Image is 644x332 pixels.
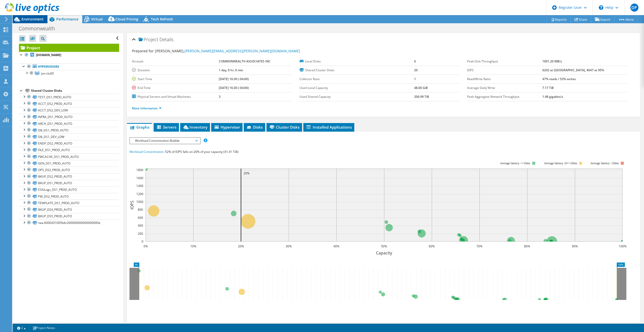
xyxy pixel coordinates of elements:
a: jxn-clu00 [19,70,119,77]
span: [PERSON_NAME], [155,49,300,53]
a: FILE_DS1_PROD_AUTO [19,147,119,153]
label: Average Daily Write [467,85,542,90]
b: 47% reads / 53% writes [542,77,576,81]
label: Account [132,59,219,64]
a: 2 [14,325,29,331]
text: 20% [238,244,244,248]
b: 6202 at [GEOGRAPHIC_DATA], 4047 at 95% [542,68,604,72]
text: 1800 [136,168,143,172]
label: Prepared for: [132,49,154,53]
text: 0 [142,239,143,244]
span: Performance [56,17,78,21]
a: [DOMAIN_NAME] [19,52,119,58]
label: Start Time [132,77,219,82]
b: 1001.20 MB/s [542,59,562,63]
a: ACCT_DS2_DEV_LOW [19,107,119,114]
a: BKUP_DS4_PROD_AUTO [19,206,119,213]
text: 100% [619,244,626,248]
a: TEST_DS1_PROD_AUTO [19,94,119,100]
a: ACCT_DS2_PROD_AUTO [19,100,119,107]
b: 1 day, 0 hr, 0 min [219,68,243,72]
a: ESXiLogs_DS1_PROD_AUTO [19,186,119,193]
text: Average latency >20ms [590,161,619,165]
a: Reports [547,15,571,23]
a: ARCH_DS1_PROD_AUTO [19,120,119,127]
b: 3 [219,94,221,99]
span: Cluster Disks [269,125,300,130]
b: 206.99 TiB [414,94,429,99]
text: 30% [286,244,292,248]
a: [PERSON_NAME][EMAIL_ADDRESS][PERSON_NAME][DOMAIN_NAME] [184,49,300,53]
b: 48.00 GiB [414,86,428,90]
label: Used Shared Capacity [300,94,414,99]
text: 80% [524,244,530,248]
b: COMMONWEALTH ASSOCIATES INC [219,59,271,63]
label: Collector Runs [300,77,414,82]
text: 400 [138,223,143,228]
span: jxn-clu00 [41,71,54,76]
svg: \n [599,5,603,10]
b: 1.48 gigabits/s [542,94,563,99]
text: Capacity [376,250,392,256]
text: 1600 [136,176,143,180]
b: [DATE] 16:30 (-04:00) [219,77,249,81]
text: 600 [138,216,143,220]
a: INFRA_DS1_PROD_AUTO [19,114,119,120]
text: 90% [572,244,578,248]
a: OPS_DS2_PROD_AUTO [19,167,119,173]
text: 1000 [136,200,143,204]
b: 1 [414,77,416,81]
text: 60% [429,244,435,248]
span: Disks [246,125,263,130]
a: Project [19,44,119,52]
a: Share [571,15,591,23]
span: Details [159,36,173,42]
label: Used Local Capacity [300,85,414,90]
text: 10% [190,244,196,248]
span: 52% of IOPS falls on 20% of your capacity (41.41 TiB) [165,150,238,154]
a: naa.6000d31005b4c200000000000000000e [19,220,119,226]
a: More [614,15,638,23]
label: Shared Cluster Disks [300,68,414,73]
a: PWCACHE_DS1_PROD_AUTO [19,153,119,160]
b: [DATE] 16:30 (-04:00) [219,86,249,90]
a: DB_DS1_DEV_LOW [19,133,119,140]
text: 1200 [136,192,143,196]
span: DP [630,4,638,12]
label: End Time [132,85,219,90]
span: Inventory [183,125,207,130]
h1: Commonwealth [16,26,63,31]
tspan: Average latency <=10ms [500,161,530,165]
b: 6 [414,59,416,63]
label: Physical Servers and Virtual Machines [132,94,219,99]
text: 1400 [136,184,143,188]
span: Workload Concentration Bubble [132,138,197,144]
span: Virtual [91,17,103,21]
a: ENDP_DS2_PROD_AUTO [19,140,119,147]
text: 20% [244,171,250,175]
span: Environment [21,17,44,21]
label: IOPS [467,68,542,73]
text: 70% [476,244,482,248]
b: 7.17 TiB [542,86,554,90]
a: PW_DS2_PROD_AUTO [19,193,119,200]
span: Workload Concentration: [129,150,164,154]
text: 50% [381,244,387,248]
a: Hypervisors [19,63,119,70]
a: DB_DS1_PROD_AUTO [19,127,119,133]
label: Peak Aggregate Network Throughput [467,94,542,99]
label: Peak Disk Throughput [467,59,542,64]
span: Cloud Pricing [115,17,138,21]
text: IOPS [129,201,135,209]
tspan: Average latency 10<=20ms [544,161,577,165]
text: 40% [333,244,339,248]
b: 20 [414,68,418,72]
div: Shared Cluster Disks [31,88,119,94]
label: Local Disks [300,59,414,64]
a: More Information [132,106,162,110]
span: Installed Applications [306,125,352,130]
a: Export [591,15,614,23]
span: Project [139,37,158,42]
a: TEMPLATE_DS1_PROD_AUTO [19,200,119,206]
label: Read/Write Ratio [467,77,542,82]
